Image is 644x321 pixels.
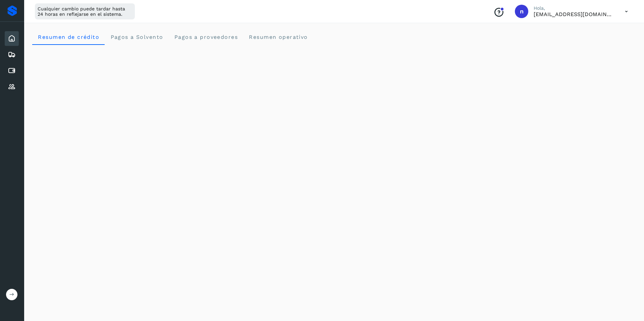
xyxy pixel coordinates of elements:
[110,34,163,40] span: Pagos a Solvento
[534,11,614,17] p: niagara+prod@solvento.mx
[534,5,614,11] p: Hola,
[249,34,308,40] span: Resumen operativo
[35,3,135,19] div: Cualquier cambio puede tardar hasta 24 horas en reflejarse en el sistema.
[38,34,99,40] span: Resumen de crédito
[5,63,19,78] div: Cuentas por pagar
[174,34,238,40] span: Pagos a proveedores
[5,31,19,46] div: Inicio
[5,79,19,94] div: Proveedores
[5,47,19,62] div: Embarques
